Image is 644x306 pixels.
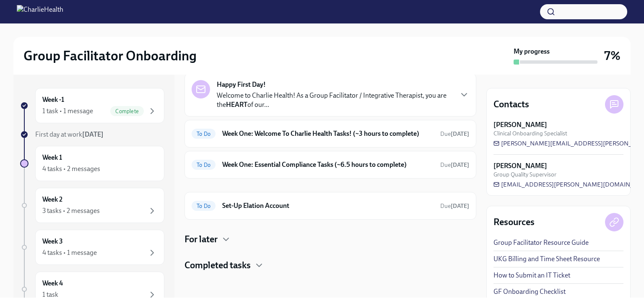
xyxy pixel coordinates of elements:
a: UKG Billing and Time Sheet Resource [493,254,600,264]
h6: Week One: Essential Compliance Tasks (~6.5 hours to complete) [222,160,434,169]
a: Week 34 tasks • 1 message [20,230,164,265]
h6: Set-Up Elation Account [222,201,434,210]
a: Week 23 tasks • 2 messages [20,188,164,223]
span: September 9th, 2025 10:00 [440,161,469,169]
a: Week 14 tasks • 2 messages [20,146,164,181]
span: Clinical Onboarding Specialist [493,130,567,137]
a: To DoSet-Up Elation AccountDue[DATE] [192,199,469,213]
span: Complete [110,108,144,114]
a: First day at work[DATE] [20,130,164,139]
h2: Group Facilitator Onboarding [23,47,197,64]
h6: Week 4 [42,279,63,288]
strong: [PERSON_NAME] [493,161,547,171]
div: 1 task [42,290,58,299]
span: September 9th, 2025 10:00 [440,130,469,138]
strong: [PERSON_NAME] [493,120,547,130]
span: First day at work [35,130,104,138]
strong: [DATE] [451,202,469,210]
a: Week -11 task • 1 messageComplete [20,88,164,123]
strong: My progress [514,47,550,56]
h6: Week One: Welcome To Charlie Health Tasks! (~3 hours to complete) [222,129,434,138]
div: 1 task • 1 message [42,106,93,116]
p: Welcome to Charlie Health! As a Group Facilitator / Integrative Therapist, you are the of our... [217,91,452,109]
span: To Do [192,162,216,168]
div: 4 tasks • 2 messages [42,164,100,174]
span: September 5th, 2025 10:00 [440,202,469,210]
span: Due [440,202,469,210]
strong: [DATE] [451,161,469,169]
h3: 7% [604,48,621,63]
span: To Do [192,131,216,137]
h4: Completed tasks [184,259,251,272]
span: Group Quality Supervisor [493,171,556,179]
span: Due [440,130,469,137]
h4: Resources [493,216,535,228]
a: To DoWeek One: Essential Compliance Tasks (~6.5 hours to complete)Due[DATE] [192,158,469,171]
div: For later [184,233,476,246]
a: To DoWeek One: Welcome To Charlie Health Tasks! (~3 hours to complete)Due[DATE] [192,127,469,140]
strong: Happy First Day! [217,80,266,89]
div: 4 tasks • 1 message [42,248,97,257]
h6: Week -1 [42,95,64,104]
a: How to Submit an IT Ticket [493,271,570,280]
span: To Do [192,203,216,209]
div: Completed tasks [184,259,476,272]
h4: For later [184,233,218,246]
strong: [DATE] [451,130,469,137]
span: Due [440,161,469,169]
strong: HEART [226,101,247,109]
h6: Week 3 [42,237,63,246]
h6: Week 1 [42,153,62,162]
h4: Contacts [493,98,529,111]
strong: [DATE] [82,130,104,138]
a: Group Facilitator Resource Guide [493,238,589,247]
div: 3 tasks • 2 messages [42,206,100,215]
a: GF Onboarding Checklist [493,287,566,296]
img: CharlieHealth [17,5,63,18]
h6: Week 2 [42,195,62,204]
